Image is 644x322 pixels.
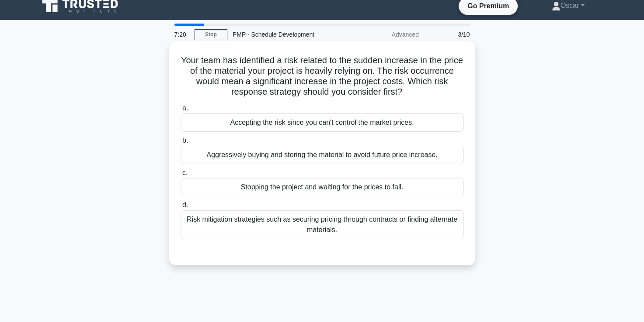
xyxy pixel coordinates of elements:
[181,178,464,196] div: Stopping the project and waiting for the prices to fall.
[195,29,227,40] a: Stop
[227,26,348,43] div: PMP - Schedule Development
[169,26,195,43] div: 7:20
[181,210,464,239] div: Risk mitigation strategies such as securing pricing through contracts or finding alternate materi...
[182,169,188,176] span: c.
[462,0,514,11] a: Go Premium
[181,146,464,164] div: Aggressively buying and storing the material to avoid future price increase.
[181,113,464,132] div: Accepting the risk since you can't control the market prices.
[182,137,188,144] span: b.
[180,55,465,98] h5: Your team has identified a risk related to the sudden increase in the price of the material your ...
[348,26,424,43] div: Advanced
[424,26,475,43] div: 3/10
[182,104,188,112] span: a.
[182,201,188,209] span: d.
